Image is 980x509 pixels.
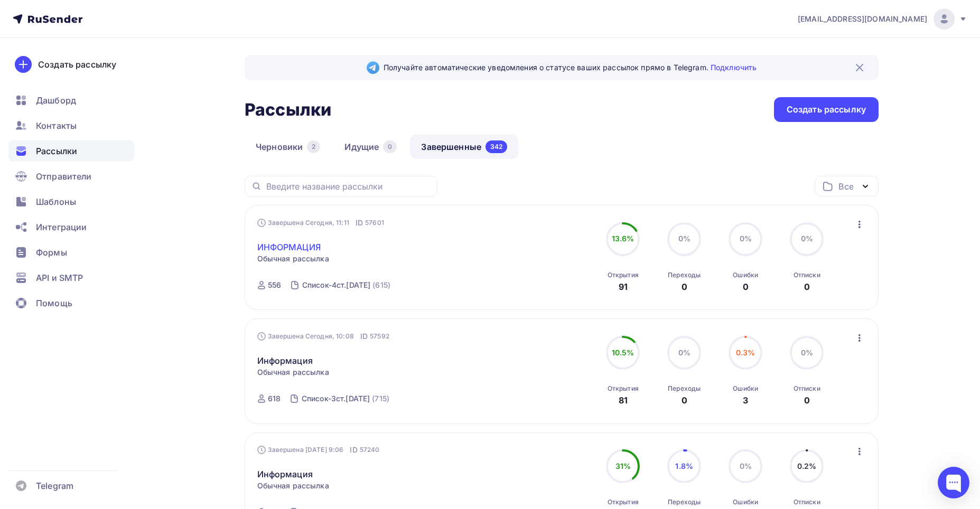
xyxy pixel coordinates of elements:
span: 13.6% [612,234,634,243]
a: Список-3ст.[DATE] (715) [301,390,390,407]
span: ID [356,218,363,228]
span: 57601 [365,218,384,228]
div: Завершена Сегодня, 11:11 [257,218,384,228]
span: Telegram [36,479,73,492]
span: ID [360,331,368,342]
a: ИНФОРМАЦИЯ [257,241,321,253]
a: Шаблоны [8,191,134,212]
div: Переходы [668,498,701,506]
span: API и SMTP [36,271,83,284]
div: 0 [383,140,397,153]
a: Список-4ст.[DATE] (615) [301,277,391,294]
div: Отписки [794,384,820,393]
div: 91 [619,280,628,293]
span: Формы [36,246,67,259]
div: 0 [682,394,687,407]
a: Информация [257,354,313,367]
button: Все [815,176,879,196]
span: Интеграции [36,221,87,233]
span: Рассылки [36,145,77,157]
a: Контакты [8,115,134,136]
h2: Рассылки [245,99,331,120]
div: 0 [743,280,749,293]
div: Список-3ст.[DATE] [302,393,370,404]
div: 2 [307,140,320,153]
div: Завершена [DATE] 9:06 [257,445,380,455]
a: Черновики2 [245,135,331,159]
a: Подключить [711,63,757,72]
span: 0% [740,234,752,243]
a: Отправители [8,166,134,187]
div: 0 [804,280,810,293]
span: 57592 [370,331,389,342]
span: Получайте автоматические уведомления о статусе ваших рассылок прямо в Telegram. [384,62,757,73]
span: 0% [678,348,690,357]
div: Ошибки [733,271,758,279]
a: [EMAIL_ADDRESS][DOMAIN_NAME] [798,8,967,30]
a: Рассылки [8,140,134,162]
span: 0% [740,461,752,470]
span: 10.5% [612,348,634,357]
div: Отписки [794,498,820,506]
div: (715) [372,393,389,404]
span: 57240 [360,445,380,455]
div: Создать рассылку [38,58,116,71]
a: Завершенные342 [410,135,518,159]
div: 81 [619,394,628,407]
a: Формы [8,242,134,263]
span: Обычная рассылка [257,480,329,491]
div: Ошибки [733,498,758,506]
div: Ошибки [733,384,758,393]
span: 31% [615,461,631,470]
div: 0 [682,280,687,293]
div: Открытия [608,384,639,393]
input: Введите название рассылки [266,181,431,192]
div: Переходы [668,271,701,279]
div: Список-4ст.[DATE] [302,280,370,290]
span: Шаблоны [36,195,76,208]
span: Контакты [36,119,77,132]
div: Создать рассылку [787,103,866,116]
span: Отправители [36,170,92,183]
div: 342 [486,140,507,153]
span: 0.2% [797,461,817,470]
img: Telegram [367,61,379,74]
span: Обычная рассылка [257,367,329,378]
div: Переходы [668,384,701,393]
div: Открытия [608,271,639,279]
span: Помощь [36,297,72,309]
div: Открытия [608,498,639,506]
a: Дашборд [8,90,134,111]
div: 0 [804,394,810,407]
div: Все [838,180,853,193]
div: 556 [268,280,281,290]
span: 0% [678,234,690,243]
a: Идущие0 [333,135,408,159]
div: 618 [268,393,281,404]
span: 0% [801,234,813,243]
span: 0% [801,348,813,357]
span: ID [350,445,357,455]
span: Дашборд [36,94,76,107]
div: 3 [743,394,748,407]
div: Завершена Сегодня, 10:08 [257,331,389,342]
div: (615) [372,280,390,290]
span: Обычная рассылка [257,253,329,264]
span: 1.8% [675,461,693,470]
a: Информация [257,468,313,480]
span: [EMAIL_ADDRESS][DOMAIN_NAME] [798,14,927,24]
span: 0.3% [736,348,755,357]
div: Отписки [794,271,820,279]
